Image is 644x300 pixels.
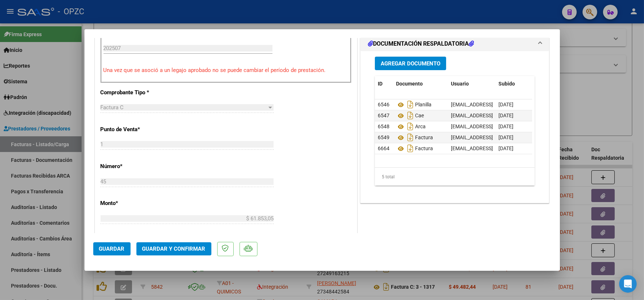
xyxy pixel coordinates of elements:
[361,37,549,51] mat-expansion-panel-header: DOCUMENTACIÓN RESPALDATORIA
[361,51,549,203] div: DOCUMENTACIÓN RESPALDATORIA
[393,76,448,92] datatable-header-cell: Documento
[451,102,575,107] span: [EMAIL_ADDRESS][DOMAIN_NAME] - [PERSON_NAME]
[368,39,474,48] h1: DOCUMENTACIÓN RESPALDATORIA
[378,102,389,107] span: 6546
[451,81,469,87] span: Usuario
[378,145,389,151] span: 6664
[101,125,176,134] p: Punto de Venta
[396,102,432,108] span: Planilla
[619,275,637,293] div: Open Intercom Messenger
[451,113,575,118] span: [EMAIL_ADDRESS][DOMAIN_NAME] - [PERSON_NAME]
[101,88,176,97] p: Comprobante Tipo *
[378,81,383,87] span: ID
[396,146,433,152] span: Factura
[101,199,176,208] p: Monto
[378,134,389,140] span: 6549
[375,57,446,70] button: Agregar Documento
[396,124,426,130] span: Arca
[396,81,423,87] span: Documento
[375,76,393,92] datatable-header-cell: ID
[101,162,176,171] p: Número
[451,145,575,151] span: [EMAIL_ADDRESS][DOMAIN_NAME] - [PERSON_NAME]
[451,134,575,140] span: [EMAIL_ADDRESS][DOMAIN_NAME] - [PERSON_NAME]
[406,143,415,154] i: Descargar documento
[396,135,433,141] span: Factura
[406,121,415,132] i: Descargar documento
[381,60,440,67] span: Agregar Documento
[498,102,513,107] span: [DATE]
[498,134,513,140] span: [DATE]
[101,104,124,111] span: Factura C
[103,66,349,75] p: Una vez que se asoció a un legajo aprobado no se puede cambiar el período de prestación.
[406,132,415,143] i: Descargar documento
[498,124,513,129] span: [DATE]
[378,113,389,118] span: 6547
[375,168,535,186] div: 5 total
[496,76,532,92] datatable-header-cell: Subido
[378,124,389,129] span: 6548
[451,124,575,129] span: [EMAIL_ADDRESS][DOMAIN_NAME] - [PERSON_NAME]
[93,242,131,255] button: Guardar
[448,76,496,92] datatable-header-cell: Usuario
[406,99,415,110] i: Descargar documento
[498,81,515,87] span: Subido
[99,246,125,252] span: Guardar
[498,113,513,118] span: [DATE]
[396,113,424,119] span: Cae
[406,110,415,121] i: Descargar documento
[142,246,206,252] span: Guardar y Confirmar
[136,242,211,255] button: Guardar y Confirmar
[498,145,513,151] span: [DATE]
